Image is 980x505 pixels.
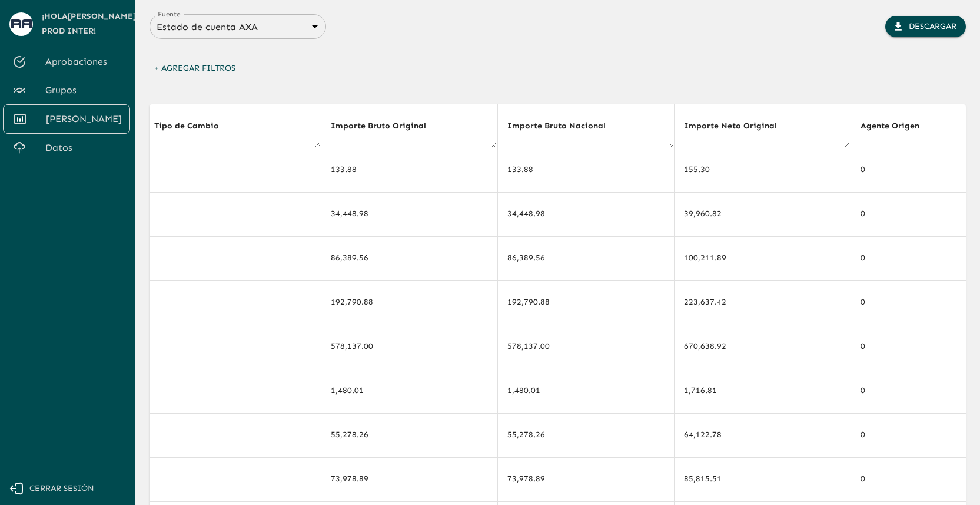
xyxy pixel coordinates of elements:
[507,164,665,176] div: 133.88
[45,141,121,155] span: Datos
[684,341,841,352] div: 670,638.92
[684,252,841,264] div: 100,211.89
[684,473,841,485] div: 85,815.51
[331,385,488,397] div: 1,480.01
[684,119,792,133] span: Importe Neto Original
[507,473,665,485] div: 73,978.89
[507,119,621,133] span: Importe Bruto Nacional
[885,16,966,38] button: Descargar
[331,429,488,441] div: 55,278.26
[507,208,665,220] div: 34,448.98
[684,208,841,220] div: 39,960.82
[158,9,181,19] label: Fuente
[45,83,121,97] span: Grupos
[46,112,120,126] span: [PERSON_NAME]
[684,164,841,176] div: 155.30
[507,252,665,264] div: 86,389.56
[3,104,130,134] a: [PERSON_NAME]
[150,58,240,80] button: + Agregar Filtros
[331,296,488,308] div: 192,790.88
[150,18,326,35] div: Estado de cuenta AXA
[684,385,841,397] div: 1,716.81
[331,341,488,352] div: 578,137.00
[331,473,488,485] div: 73,978.89
[331,208,488,220] div: 34,448.98
[42,9,137,38] span: ¡Hola [PERSON_NAME] Prod Inter !
[45,55,121,69] span: Aprobaciones
[684,296,841,308] div: 223,637.42
[331,164,488,176] div: 133.88
[3,76,130,104] a: Grupos
[507,429,665,441] div: 55,278.26
[3,48,130,76] a: Aprobaciones
[507,341,665,352] div: 578,137.00
[684,429,841,441] div: 64,122.78
[507,296,665,308] div: 192,790.88
[29,481,94,496] span: Cerrar sesión
[331,119,441,133] span: Importe Bruto Original
[154,119,234,133] span: Tipo de Cambio
[3,134,130,162] a: Datos
[861,119,935,133] span: Agente Origen
[507,385,665,397] div: 1,480.01
[11,19,32,28] img: avatar
[331,252,488,264] div: 86,389.56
